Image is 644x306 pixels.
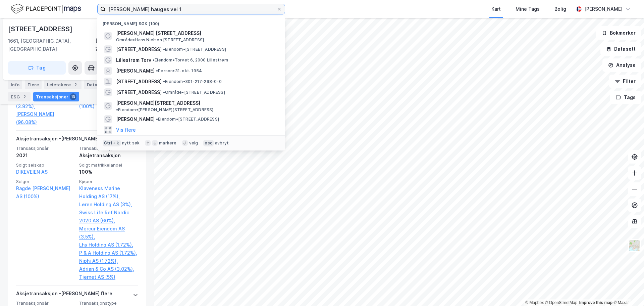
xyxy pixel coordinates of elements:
span: Transaksjonsår [16,300,75,306]
div: velg [189,140,198,146]
div: ESG [8,92,31,101]
div: 2021 [16,151,75,160]
button: Tags [610,91,641,104]
input: Søk på adresse, matrikkel, gårdeiere, leietakere eller personer [106,4,277,14]
span: • [163,47,165,52]
span: [PERSON_NAME][STREET_ADDRESS] [116,99,200,107]
div: Info [8,80,22,89]
span: Lillestrøm Torv [116,56,151,64]
div: Bolig [554,5,566,13]
span: • [156,117,158,122]
span: [STREET_ADDRESS] [116,88,162,96]
div: Aksjetransaksjon - [PERSON_NAME] flere [16,290,112,300]
span: Person • 31. okt. 1954 [156,68,202,74]
button: Vis flere [116,126,136,134]
div: Eiere [25,80,42,89]
span: Transaksjonstype [79,145,138,151]
a: P & A Holding AS (1.72%), [79,249,138,257]
div: Leietakere [44,80,82,89]
div: [PERSON_NAME] søk (100) [97,16,285,28]
div: [GEOGRAPHIC_DATA], 737/2 [95,37,146,53]
span: [PERSON_NAME] [116,115,155,123]
div: avbryt [215,140,229,146]
span: Transaksjonstype [79,300,138,306]
span: [STREET_ADDRESS] [116,78,162,86]
a: Lhs Holding AS (1.72%), [79,241,138,249]
div: Kart [491,5,501,13]
a: Mapbox [525,300,544,305]
span: • [153,57,155,62]
div: Transaksjoner [33,92,79,101]
a: Mercur Eiendom AS (3.5%), [79,225,138,241]
div: [STREET_ADDRESS] [8,24,74,34]
span: Solgt selskap [16,162,75,168]
div: 1661, [GEOGRAPHIC_DATA], [GEOGRAPHIC_DATA] [8,37,95,53]
span: [PERSON_NAME] [116,67,155,75]
button: Tag [8,61,66,75]
a: Adrian & Co AS (3.02%), [79,265,138,273]
a: OpenStreetMap [545,300,578,305]
div: Datasett [84,80,117,89]
a: [PERSON_NAME] (96.08%) [16,110,75,126]
iframe: Chat Widget [610,274,644,306]
span: Område • Hans Nielsen [STREET_ADDRESS] [116,37,204,43]
div: 100% [79,168,138,176]
span: • [163,79,165,84]
img: Z [628,239,641,252]
a: Swiss Life Ref Nordic 2020 AS (60%), [79,209,138,225]
button: Analyse [602,58,641,72]
span: Eiendom • [STREET_ADDRESS] [156,117,219,122]
span: • [156,68,158,73]
button: Filter [609,75,641,88]
div: Aksjetransaksjon [79,151,138,160]
div: 2 [21,93,28,100]
div: nytt søk [122,140,140,146]
span: [STREET_ADDRESS] [116,45,162,53]
span: Kjøper [79,179,138,184]
button: Datasett [600,42,641,56]
span: Selger [16,179,75,184]
div: esc [203,140,214,146]
div: Aksjetransaksjon - [PERSON_NAME] flere [16,135,112,145]
a: DIKEVEIEN AS [16,169,48,175]
a: Niphi AS (1.72%), [79,257,138,265]
a: Løren Holding AS (3%), [79,201,138,209]
img: logo.f888ab2527a4732fd821a326f86c7f29.svg [11,3,81,15]
span: Eiendom • [PERSON_NAME][STREET_ADDRESS] [116,107,214,113]
div: markere [159,140,176,146]
a: Klaveness Marine Holding AS (17%), [79,184,138,201]
span: Eiendom • Torvet 6, 2000 Lillestrøm [153,57,228,63]
a: Ragde [PERSON_NAME] AS (100%) [16,184,75,201]
span: • [163,90,165,95]
a: Tjernet AS (5%) [79,273,138,281]
div: [PERSON_NAME] [584,5,623,13]
a: Improve this map [579,300,612,305]
span: Solgt matrikkelandel [79,162,138,168]
div: Mine Tags [516,5,540,13]
span: • [116,107,118,112]
span: Område • [STREET_ADDRESS] [163,90,225,95]
span: Eiendom • [STREET_ADDRESS] [163,47,226,52]
span: [PERSON_NAME] [STREET_ADDRESS] [116,29,277,37]
div: 2 [72,81,79,88]
div: Ctrl + k [103,140,121,146]
button: Bokmerker [596,26,641,40]
div: 13 [70,93,76,100]
span: Transaksjonsår [16,145,75,151]
span: Eiendom • 301-217-298-0-0 [163,79,222,84]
